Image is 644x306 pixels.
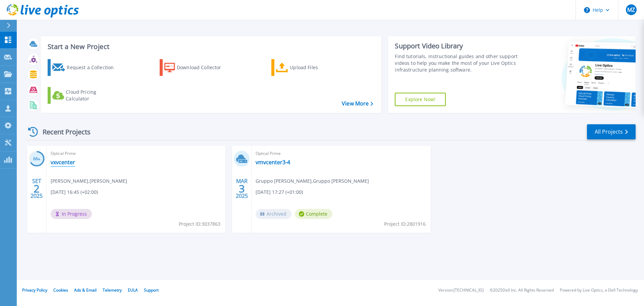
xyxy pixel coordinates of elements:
a: Explore Now! [395,93,446,106]
a: Privacy Policy [22,287,47,293]
span: 2 [34,186,40,191]
a: Cookies [53,287,68,293]
span: Complete [295,209,332,219]
div: Request a Collection [67,61,120,74]
a: Upload Files [271,59,346,76]
span: % [38,157,40,161]
span: Optical Prime [256,150,426,157]
a: vmvcenter3-4 [256,159,290,166]
span: [PERSON_NAME] , [PERSON_NAME] [51,177,127,185]
a: Cloud Pricing Calculator [48,87,122,104]
div: Cloud Pricing Calculator [66,89,119,102]
span: [DATE] 17:27 (+01:00) [256,188,303,196]
a: Telemetry [103,287,122,293]
a: View More [342,100,373,107]
a: vxvcenter [51,159,75,166]
div: Support Video Library [395,42,521,50]
a: All Projects [587,124,636,139]
div: Upload Files [290,61,343,74]
div: Download Collector [177,61,230,74]
a: Download Collector [160,59,234,76]
div: Find tutorials, instructional guides and other support videos to help you make the most of your L... [395,53,521,73]
span: MZ [627,7,635,12]
h3: Start a New Project [48,43,373,50]
div: MAR 2025 [235,176,248,201]
li: © 2025 Dell Inc. All Rights Reserved [490,288,554,293]
a: Request a Collection [48,59,122,76]
span: Project ID: 3037863 [179,220,220,228]
span: [DATE] 16:45 (+02:00) [51,188,98,196]
span: Optical Prime [51,150,221,157]
a: EULA [128,287,138,293]
li: Powered by Live Optics, a Dell Technology [560,288,638,293]
a: Ads & Email [74,287,97,293]
a: Support [144,287,159,293]
div: SET 2025 [30,176,43,201]
li: Version: [TECHNICAL_ID] [438,288,484,293]
span: Archived [256,209,291,219]
div: Recent Projects [26,124,100,140]
h3: 66 [29,155,45,163]
span: In Progress [51,209,92,219]
span: Project ID: 2801916 [384,220,426,228]
span: 3 [239,186,245,191]
span: Gruppo [PERSON_NAME] , Gruppo [PERSON_NAME] [256,177,369,185]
